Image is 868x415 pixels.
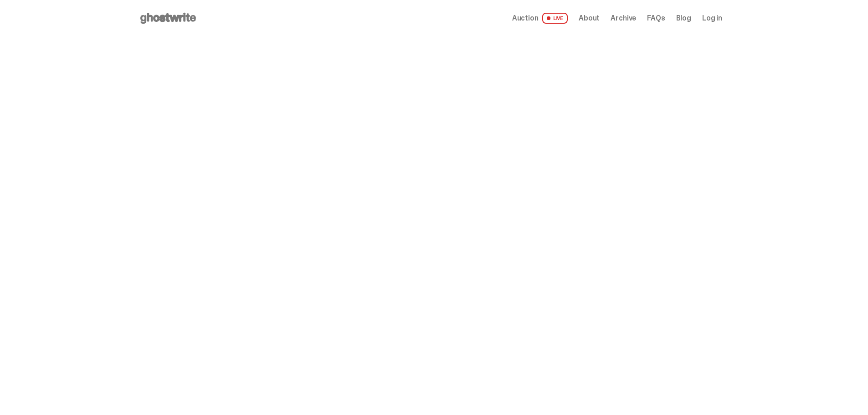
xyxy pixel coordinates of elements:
span: Auction [512,15,539,22]
a: Blog [676,15,691,22]
a: Auction LIVE [512,13,568,24]
span: LIVE [542,13,568,24]
a: Log in [702,15,722,22]
a: Archive [611,15,636,22]
a: FAQs [647,15,665,22]
a: About [579,15,600,22]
